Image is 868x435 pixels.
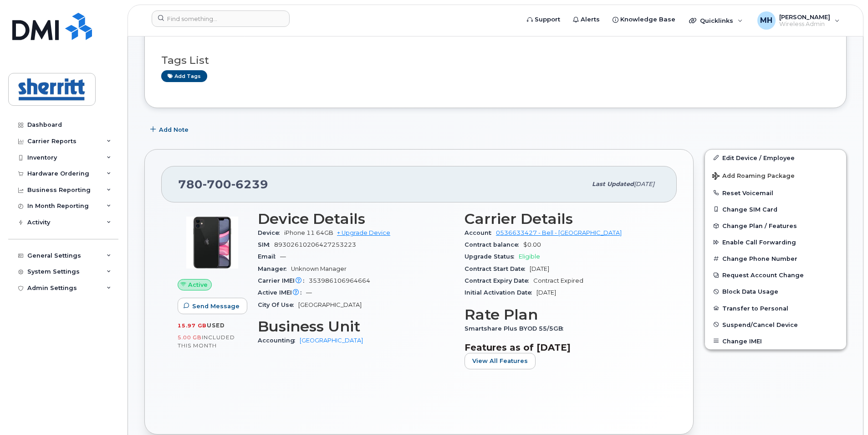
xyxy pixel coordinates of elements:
[705,185,846,201] button: Reset Voicemail
[309,277,370,284] span: 353986106964664
[161,55,830,66] h3: Tags List
[705,217,846,234] button: Change Plan / Features
[567,10,606,29] a: Alerts
[683,11,749,30] div: Quicklinks
[705,166,846,185] button: Add Roaming Package
[144,122,196,138] button: Add Note
[258,253,280,260] span: Email
[178,334,202,341] span: 5.00 GB
[274,241,356,248] span: 89302610206427253223
[306,289,312,296] span: —
[760,15,772,26] span: MH
[465,306,660,323] h3: Rate Plan
[465,277,533,284] span: Contract Expiry Date
[705,234,846,250] button: Enable Call Forwarding
[536,289,556,296] span: [DATE]
[519,253,540,260] span: Eligible
[258,318,454,335] h3: Business Unit
[592,181,634,187] span: Last updated
[258,301,298,308] span: City Of Use
[465,229,496,236] span: Account
[152,10,290,27] input: Find something...
[178,177,268,191] span: 780
[705,201,846,217] button: Change SIM Card
[496,229,622,236] a: 0536633427 - Bell - [GEOGRAPHIC_DATA]
[337,229,390,236] a: + Upgrade Device
[722,239,796,246] span: Enable Call Forwarding
[705,316,846,333] button: Suspend/Cancel Device
[472,357,528,365] span: View All Features
[192,302,240,311] span: Send Message
[178,298,247,314] button: Send Message
[634,181,654,187] span: [DATE]
[535,15,560,24] span: Support
[705,267,846,283] button: Request Account Change
[465,253,519,260] span: Upgrade Status
[722,223,797,229] span: Change Plan / Features
[280,253,286,260] span: —
[258,277,309,284] span: Carrier IMEI
[178,334,235,349] span: included this month
[258,337,300,344] span: Accounting
[465,211,660,227] h3: Carrier Details
[581,15,600,24] span: Alerts
[521,10,567,29] a: Support
[258,241,274,248] span: SIM
[523,241,541,248] span: $0.00
[530,265,549,272] span: [DATE]
[465,325,568,332] span: Smartshare Plus BYOD 55/5GB
[465,342,660,353] h3: Features as of [DATE]
[258,229,284,236] span: Device
[620,15,675,24] span: Knowledge Base
[779,13,830,21] span: [PERSON_NAME]
[705,283,846,300] button: Block Data Usage
[258,289,306,296] span: Active IMEI
[203,177,231,191] span: 700
[705,300,846,316] button: Transfer to Personal
[465,241,523,248] span: Contract balance
[207,322,225,329] span: used
[779,21,830,28] span: Wireless Admin
[188,280,208,289] span: Active
[231,177,268,191] span: 6239
[300,337,363,344] a: [GEOGRAPHIC_DATA]
[465,265,530,272] span: Contract Start Date
[533,277,583,284] span: Contract Expired
[159,125,189,134] span: Add Note
[291,265,347,272] span: Unknown Manager
[178,322,207,329] span: 15.97 GB
[258,211,454,227] h3: Device Details
[298,301,362,308] span: [GEOGRAPHIC_DATA]
[705,250,846,267] button: Change Phone Number
[712,172,795,181] span: Add Roaming Package
[705,150,846,166] a: Edit Device / Employee
[185,215,240,270] img: iPhone_11.jpg
[258,265,291,272] span: Manager
[751,11,846,30] div: Mohamed Hirey
[722,321,798,328] span: Suspend/Cancel Device
[465,289,536,296] span: Initial Activation Date
[284,229,333,236] span: iPhone 11 64GB
[606,10,682,29] a: Knowledge Base
[700,17,733,24] span: Quicklinks
[161,70,207,82] a: Add tags
[705,333,846,349] button: Change IMEI
[465,353,536,369] button: View All Features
